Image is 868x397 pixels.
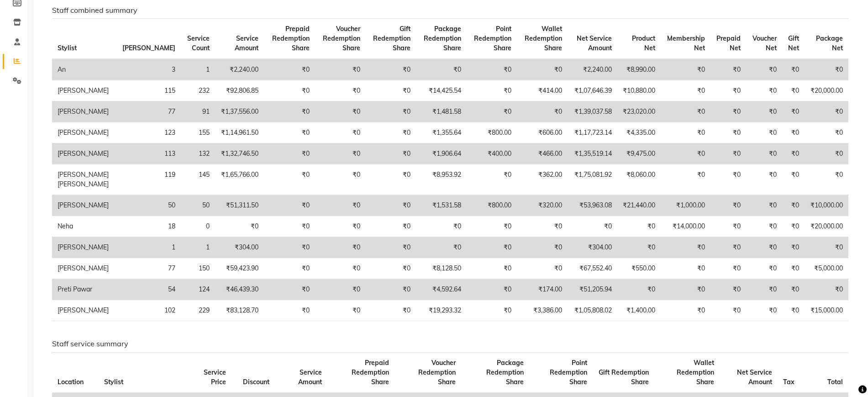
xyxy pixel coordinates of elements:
h6: Staff service summary [52,339,848,348]
td: ₹8,990.00 [617,59,661,80]
td: 1 [181,59,215,80]
td: ₹0 [805,59,848,80]
td: ₹0 [782,300,805,321]
td: ₹0 [782,59,805,80]
td: ₹0 [467,216,517,237]
td: ₹0 [617,237,661,258]
td: ₹0 [517,237,568,258]
td: 0 [181,216,215,237]
td: ₹0 [782,80,805,101]
td: ₹23,020.00 [617,101,661,122]
td: 132 [181,143,215,164]
td: ₹0 [710,101,746,122]
td: ₹466.00 [517,143,568,164]
td: ₹21,440.00 [617,195,661,216]
td: ₹0 [746,122,782,143]
span: Net Service Amount [737,368,772,386]
td: ₹51,311.50 [215,195,264,216]
td: ₹1,531.58 [416,195,467,216]
td: ₹0 [264,122,315,143]
td: ₹0 [366,143,416,164]
td: ₹0 [366,216,416,237]
td: 91 [181,101,215,122]
td: ₹0 [805,164,848,195]
td: ₹0 [661,143,710,164]
td: ₹14,000.00 [661,216,710,237]
td: ₹0 [315,59,366,80]
span: Location [58,378,84,386]
td: ₹5,000.00 [805,258,848,279]
td: ₹0 [746,300,782,321]
td: ₹0 [661,164,710,195]
td: 124 [181,279,215,300]
td: ₹0 [264,258,315,279]
span: Net Service Amount [577,34,612,52]
span: Service Amount [298,368,322,386]
td: ₹0 [805,143,848,164]
td: ₹0 [264,279,315,300]
td: ₹606.00 [517,122,568,143]
td: ₹8,128.50 [416,258,467,279]
span: Gift Net [788,34,799,52]
td: ₹0 [315,122,366,143]
span: Wallet Redemption Share [525,25,562,52]
td: ₹0 [746,143,782,164]
td: ₹0 [315,258,366,279]
span: Package Redemption Share [486,359,524,386]
td: ₹0 [315,195,366,216]
td: ₹800.00 [467,122,517,143]
td: ₹1,75,081.92 [568,164,617,195]
td: ₹0 [782,195,805,216]
td: ₹1,05,808.02 [568,300,617,321]
td: ₹0 [366,59,416,80]
td: [PERSON_NAME] [52,122,117,143]
td: ₹0 [315,143,366,164]
td: ₹414.00 [517,80,568,101]
td: 102 [117,300,181,321]
span: Service Count [187,34,210,52]
td: ₹0 [264,59,315,80]
td: ₹0 [782,237,805,258]
td: ₹0 [315,279,366,300]
span: Tax [783,378,794,386]
span: Voucher Redemption Share [418,359,456,386]
td: [PERSON_NAME] [52,300,117,321]
td: ₹0 [315,164,366,195]
span: Wallet Redemption Share [677,359,714,386]
td: ₹0 [366,122,416,143]
td: ₹1,07,646.39 [568,80,617,101]
td: 1 [181,237,215,258]
td: ₹0 [661,300,710,321]
td: ₹0 [568,216,617,237]
td: ₹0 [467,164,517,195]
td: ₹0 [710,164,746,195]
td: ₹0 [710,279,746,300]
td: ₹1,000.00 [661,195,710,216]
td: ₹0 [264,216,315,237]
td: ₹0 [517,258,568,279]
td: ₹0 [315,237,366,258]
td: ₹0 [746,80,782,101]
span: Gift Redemption Share [599,368,649,386]
td: ₹0 [746,279,782,300]
td: ₹2,240.00 [215,59,264,80]
td: ₹0 [264,237,315,258]
span: Voucher Net [752,34,777,52]
td: ₹0 [746,216,782,237]
td: ₹0 [710,122,746,143]
td: ₹0 [782,164,805,195]
td: ₹0 [805,101,848,122]
td: ₹0 [416,216,467,237]
td: ₹0 [264,195,315,216]
td: ₹46,439.30 [215,279,264,300]
td: ₹0 [746,59,782,80]
td: ₹320.00 [517,195,568,216]
td: ₹0 [746,195,782,216]
td: ₹0 [710,237,746,258]
td: ₹0 [746,164,782,195]
span: Stylist [58,44,77,52]
td: [PERSON_NAME] [52,143,117,164]
td: ₹0 [416,237,467,258]
td: ₹362.00 [517,164,568,195]
td: ₹0 [805,279,848,300]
